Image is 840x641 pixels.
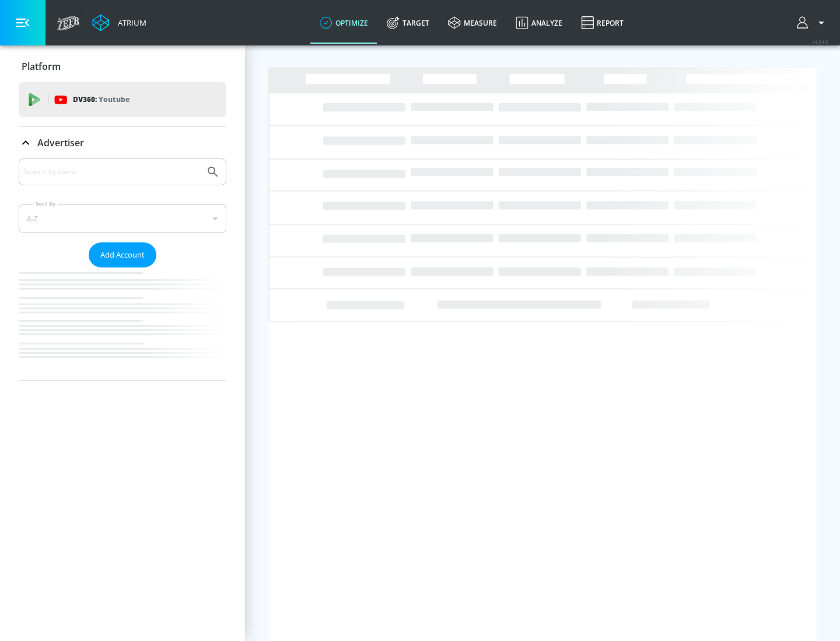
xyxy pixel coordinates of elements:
[812,38,828,45] span: v 4.24.0
[439,2,506,44] a: measure
[572,2,633,44] a: Report
[22,60,61,73] p: Platform
[23,164,200,179] input: Search by name
[19,82,226,117] div: DV360: Youtube
[19,204,226,233] div: A-Z
[506,2,572,44] a: Analyze
[19,267,226,381] nav: list of Advertiser
[113,17,146,28] div: Atrium
[37,136,84,149] p: Advertiser
[377,2,439,44] a: Target
[19,50,226,83] div: Platform
[19,159,226,381] div: Advertiser
[33,200,58,207] label: Sort By
[19,126,226,159] div: Advertiser
[310,2,377,44] a: optimize
[73,93,129,106] p: DV360:
[89,242,156,267] button: Add Account
[99,93,129,105] p: Youtube
[92,14,146,31] a: Atrium
[100,248,145,262] span: Add Account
